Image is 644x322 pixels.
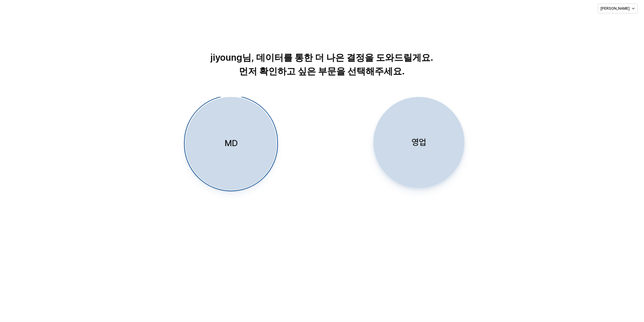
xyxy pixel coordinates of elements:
p: [PERSON_NAME] [601,6,630,11]
p: MD [224,138,237,149]
p: jiyoung님, 데이터를 통한 더 나은 결정을 도와드릴게요. 먼저 확인하고 싶은 부문을 선택해주세요. [167,51,477,78]
p: 영업 [412,137,426,148]
button: MD [186,97,277,190]
button: 영업 [374,97,465,188]
button: [PERSON_NAME] [598,4,638,13]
